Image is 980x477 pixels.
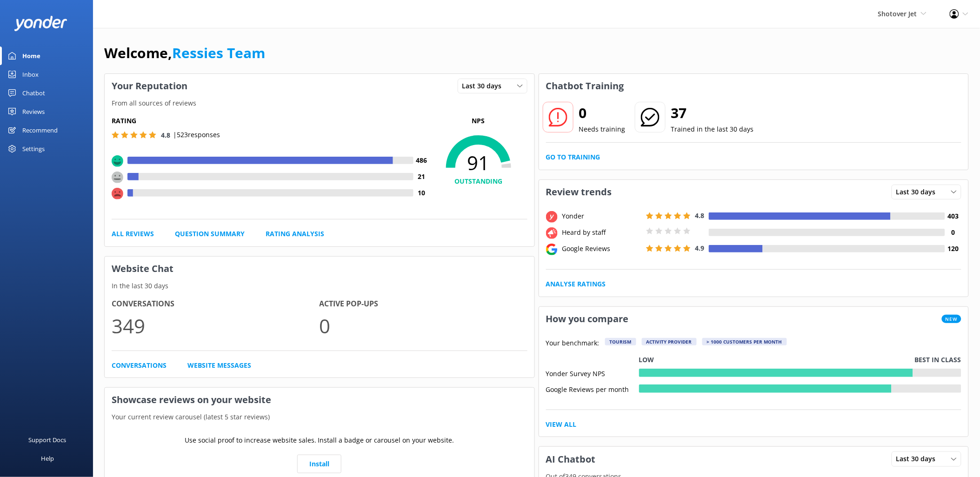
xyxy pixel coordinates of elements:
[878,9,917,18] span: Shotover Jet
[579,102,626,124] h2: 0
[22,102,45,121] div: Reviews
[430,176,527,186] h4: OUTSTANDING
[560,227,644,238] div: Heard by staff
[112,310,320,341] p: 349
[105,388,534,412] h3: Showcase reviews on your website
[539,447,603,471] h3: AI Chatbot
[546,369,639,377] div: Yonder Survey NPS
[105,98,534,108] p: From all sources of reviews
[22,84,45,102] div: Chatbot
[695,244,705,252] span: 4.9
[945,244,961,254] h4: 120
[297,455,341,473] a: Install
[105,257,534,281] h3: Website Chat
[546,419,577,430] a: View All
[546,338,600,349] p: Your benchmark:
[945,211,961,221] h4: 403
[175,229,245,239] a: Question Summary
[112,360,167,371] a: Conversations
[702,338,787,345] div: > 1000 customers per month
[695,211,705,220] span: 4.8
[22,121,58,139] div: Recommend
[112,229,154,239] a: All Reviews
[413,188,430,198] h4: 10
[539,74,631,98] h3: Chatbot Training
[172,43,265,62] a: Ressies Team
[430,116,527,126] p: NPS
[546,384,639,393] div: Google Reviews per month
[546,279,606,289] a: Analyse Ratings
[22,65,39,84] div: Inbox
[642,338,697,345] div: Activity Provider
[105,281,534,291] p: In the last 30 days
[430,151,527,174] span: 91
[112,116,430,126] h5: Rating
[22,46,40,65] div: Home
[539,180,619,204] h3: Review trends
[896,187,941,197] span: Last 30 days
[413,155,430,166] h4: 486
[560,211,644,221] div: Yonder
[639,355,654,365] p: Low
[671,102,754,124] h2: 37
[161,131,170,139] span: 4.8
[579,124,626,134] p: Needs training
[187,360,251,371] a: Website Messages
[671,124,754,134] p: Trained in the last 30 days
[915,355,961,365] p: Best in class
[173,130,220,140] p: | 523 responses
[546,152,600,162] a: Go to Training
[560,244,644,254] div: Google Reviews
[942,315,961,323] span: New
[112,298,320,310] h4: Conversations
[605,338,636,345] div: Tourism
[29,431,67,449] div: Support Docs
[413,172,430,182] h4: 21
[320,298,527,310] h4: Active Pop-ups
[266,229,324,239] a: Rating Analysis
[41,449,54,468] div: Help
[539,307,636,331] h3: How you compare
[462,81,507,91] span: Last 30 days
[105,74,194,98] h3: Your Reputation
[104,42,265,64] h1: Welcome,
[320,310,527,341] p: 0
[105,412,534,422] p: Your current review carousel (latest 5 star reviews)
[22,139,45,158] div: Settings
[945,227,961,238] h4: 0
[896,454,941,464] span: Last 30 days
[185,435,454,445] p: Use social proof to increase website sales. Install a badge or carousel on your website.
[14,16,67,31] img: yonder-white-logo.png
